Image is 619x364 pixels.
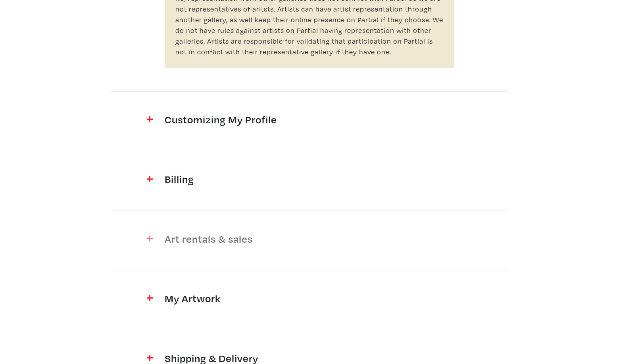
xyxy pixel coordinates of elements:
[147,116,153,122] img: plus.svg
[147,295,153,301] img: plus.svg
[165,292,454,305] h4: My Artwork
[165,172,454,185] h4: Billing
[147,176,153,182] img: plus.svg
[165,113,454,126] h4: Customizing My Profile
[165,232,454,245] h4: Art rentals & sales
[147,236,153,241] img: plus.svg
[147,355,153,361] img: plus.svg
